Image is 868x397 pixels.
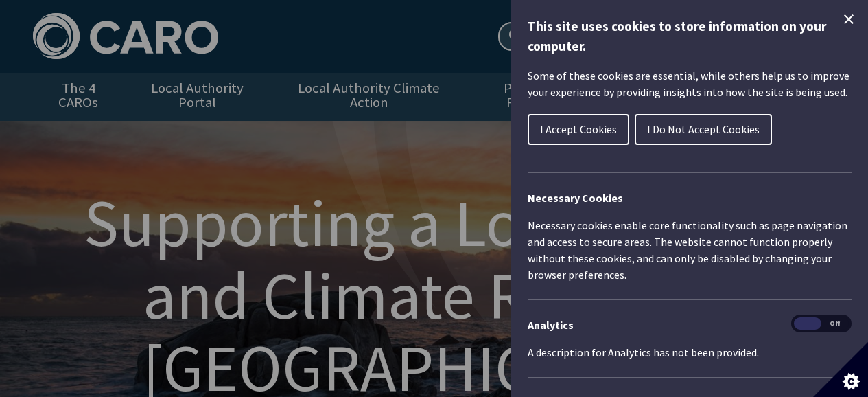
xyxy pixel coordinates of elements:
span: On [794,317,821,330]
button: I Do Not Accept Cookies [635,114,772,145]
h1: This site uses cookies to store information on your computer. [528,16,852,56]
span: I Accept Cookies [540,122,617,136]
span: Off [821,317,849,330]
h2: Necessary Cookies [528,190,852,206]
p: A description for Analytics has not been provided. [528,344,852,361]
button: I Accept Cookies [528,114,629,145]
button: Set cookie preferences [813,342,868,397]
p: Some of these cookies are essential, while others help us to improve your experience by providing... [528,67,852,100]
p: Necessary cookies enable core functionality such as page navigation and access to secure areas. T... [528,217,852,283]
h3: Analytics [528,317,852,333]
span: I Do Not Accept Cookies [647,122,760,136]
button: Close Cookie Control [841,11,857,27]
